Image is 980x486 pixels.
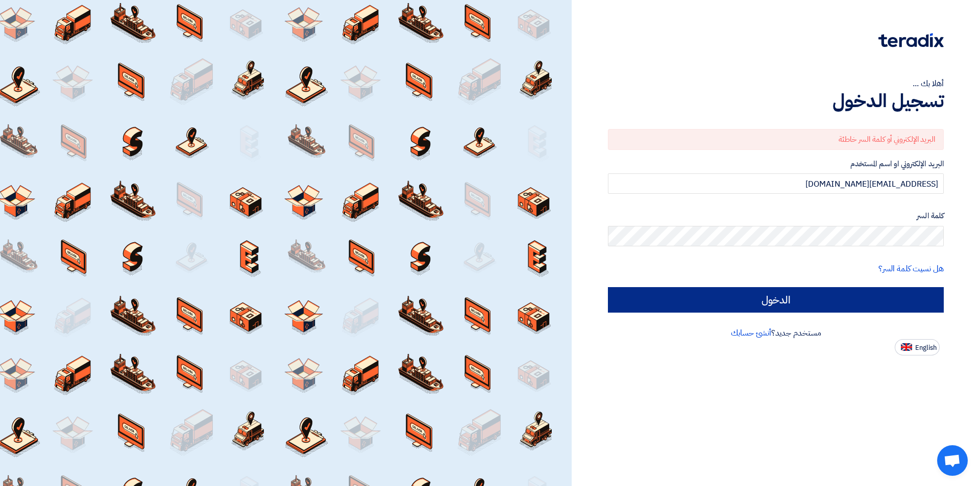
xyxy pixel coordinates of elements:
div: مستخدم جديد؟ [608,327,944,339]
input: أدخل بريد العمل الإلكتروني او اسم المستخدم الخاص بك ... [608,173,944,194]
label: كلمة السر [608,210,944,222]
a: أنشئ حسابك [731,327,771,339]
div: البريد الإلكتروني أو كلمة السر خاطئة [608,129,944,150]
span: English [915,344,937,351]
input: الدخول [608,287,944,313]
div: أهلا بك ... [608,78,944,90]
img: Teradix logo [878,33,944,47]
label: البريد الإلكتروني او اسم المستخدم [608,158,944,170]
img: en-US.png [901,343,912,351]
a: هل نسيت كلمة السر؟ [878,263,944,275]
h1: تسجيل الدخول [608,90,944,112]
button: English [895,339,940,355]
a: Open chat [937,445,968,476]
